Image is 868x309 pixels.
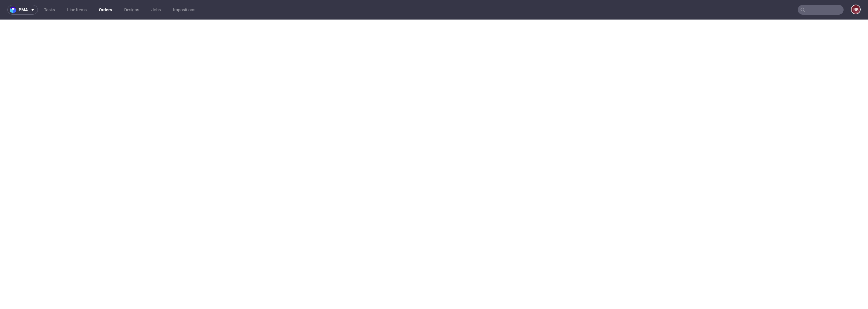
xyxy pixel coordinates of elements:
a: Tasks [40,5,59,15]
button: pma [7,5,38,15]
a: Jobs [148,5,165,15]
a: Line Items [63,5,90,15]
a: Impositions [169,5,199,15]
figcaption: NK [852,5,860,14]
span: pma [19,8,28,12]
a: Orders [95,5,116,15]
img: logo [10,6,19,13]
a: Designs [121,5,143,15]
